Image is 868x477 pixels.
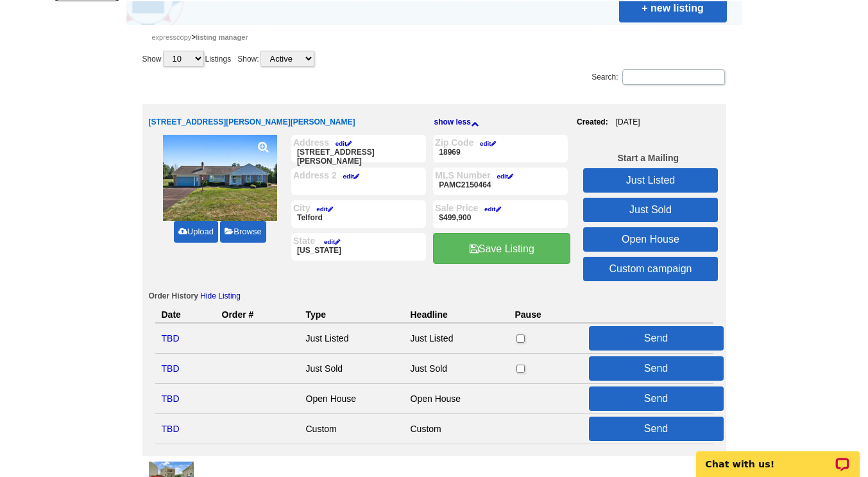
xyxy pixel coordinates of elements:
a: Open House [583,227,718,252]
label: State [293,236,424,246]
a: edit [337,173,359,180]
label: Address 2 [293,170,424,180]
td: Just Listed [300,324,404,354]
button: Send [589,356,724,381]
td: Just Listed [404,324,509,354]
label: Search: [591,68,726,86]
button: Send [589,326,724,351]
img: thumb-689e3e1f64756.jpg [163,135,277,221]
label: Zip Code [435,137,566,148]
span: [DATE] [608,117,640,126]
a: edit [491,173,513,180]
strong: Created: [577,117,608,126]
a: Just Sold [583,198,718,222]
div: > [126,25,742,49]
label: City [293,203,424,213]
a: show less [434,109,577,135]
a: edit [478,205,500,212]
button: Send [589,386,724,411]
p: [US_STATE] [293,246,424,259]
a: edit [473,140,496,147]
span: Listing Manager [196,33,248,41]
td: Custom [404,414,509,444]
button: Send [589,417,724,441]
label: Sale Price [435,203,566,213]
a: edit [310,205,332,212]
a: Browse [220,221,266,243]
td: Just Sold [300,354,404,384]
p: Show: [237,49,315,68]
p: Telford [293,213,424,226]
select: ShowListings [163,51,204,67]
p: $499,900 [435,213,566,226]
span: Order History [149,291,198,300]
a: edit [329,140,352,147]
a: TBD [162,363,180,374]
a: TBD [162,424,180,434]
a: Custom campaign [583,257,718,281]
label: Show Listings [142,49,232,68]
th: Date [155,307,216,324]
a: edit [318,238,340,245]
td: Just Sold [404,354,509,384]
th: Headline [404,307,509,324]
td: Open House [300,384,404,414]
a: Upload [174,221,218,243]
p: 18969 [435,148,566,160]
iframe: LiveChat chat widget [688,437,868,477]
a: TBD [162,394,180,404]
th: Pause [509,307,583,324]
a: TBD [162,333,180,343]
label: MLS Number [435,170,566,180]
td: Custom [300,414,404,444]
a: Expresscopy [152,33,192,41]
input: Search: [622,69,725,85]
a: Save Listing [433,233,570,264]
a: Just Listed [583,168,718,193]
th: Order # [216,307,300,324]
th: Type [300,307,404,324]
td: Open House [404,384,509,414]
a: Hide Listing [200,291,241,300]
p: PAMC2150464 [435,180,566,193]
p: [STREET_ADDRESS][PERSON_NAME] [293,148,424,160]
label: Address [293,137,424,148]
h3: Start a Mailing [617,152,679,164]
span: [STREET_ADDRESS][PERSON_NAME][PERSON_NAME] [149,117,355,126]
